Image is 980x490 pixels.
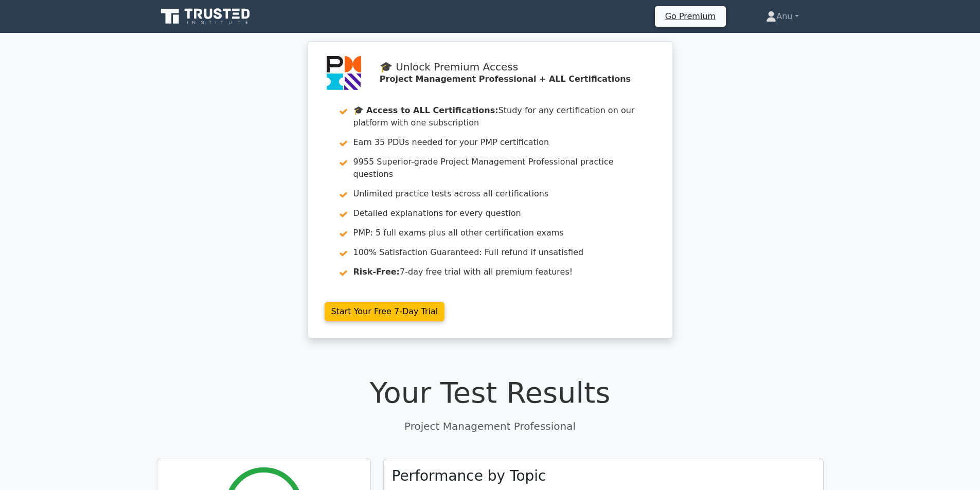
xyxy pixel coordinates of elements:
[659,9,722,23] a: Go Premium
[157,419,824,434] p: Project Management Professional
[741,6,823,27] a: Anu
[157,375,824,410] h1: Your Test Results
[325,302,445,321] a: Start Your Free 7-Day Trial
[392,467,546,485] h3: Performance by Topic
